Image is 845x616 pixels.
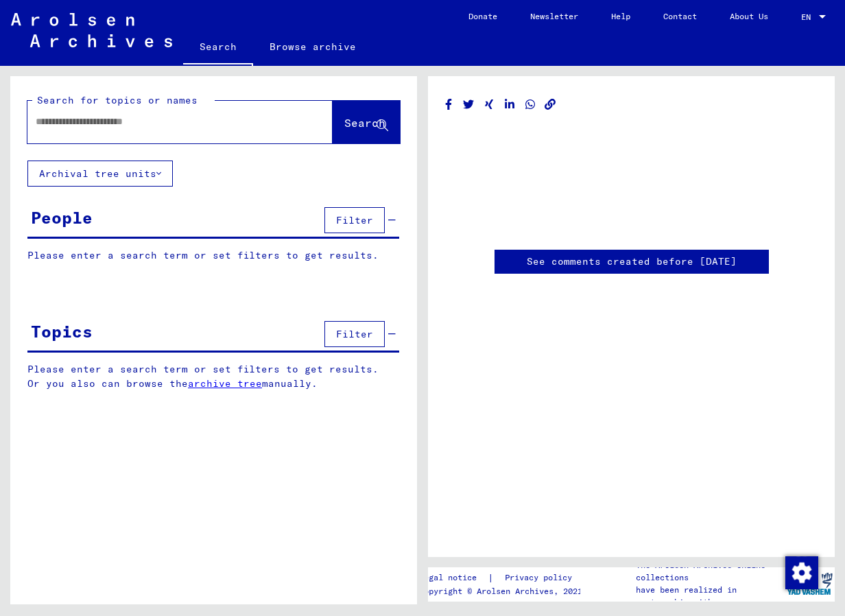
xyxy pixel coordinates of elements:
[503,96,517,113] button: Share on LinkedIn
[442,96,456,113] button: Share on Facebook
[462,96,476,113] button: Share on Twitter
[527,254,737,269] a: See comments created before [DATE]
[27,362,400,391] p: Please enter a search term or set filters to get results. Or you also can browse the manually.
[419,585,588,597] p: Copyright © Arolsen Archives, 2021
[419,571,588,585] div: |
[543,96,558,113] button: Copy link
[482,96,497,113] button: Share on Xing
[324,207,385,233] button: Filter
[31,205,93,230] div: People
[523,96,538,113] button: Share on WhatsApp
[344,116,385,130] span: Search
[333,101,400,143] button: Search
[27,248,399,263] p: Please enter a search term or set filters to get results.
[31,319,93,344] div: Topics
[336,214,373,226] span: Filter
[785,556,818,589] img: Change consent
[37,94,198,106] mat-label: Search for topics or names
[636,584,784,608] p: have been realized in partnership with
[784,567,835,601] img: yv_logo.png
[419,571,488,585] a: Legal notice
[11,13,172,47] img: Arolsen_neg.svg
[494,571,588,585] a: Privacy policy
[27,161,173,187] button: Archival tree units
[336,328,373,340] span: Filter
[801,12,816,22] span: EN
[253,30,372,63] a: Browse archive
[324,321,385,347] button: Filter
[636,559,784,584] p: The Arolsen Archives online collections
[183,30,253,66] a: Search
[188,377,262,390] a: archive tree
